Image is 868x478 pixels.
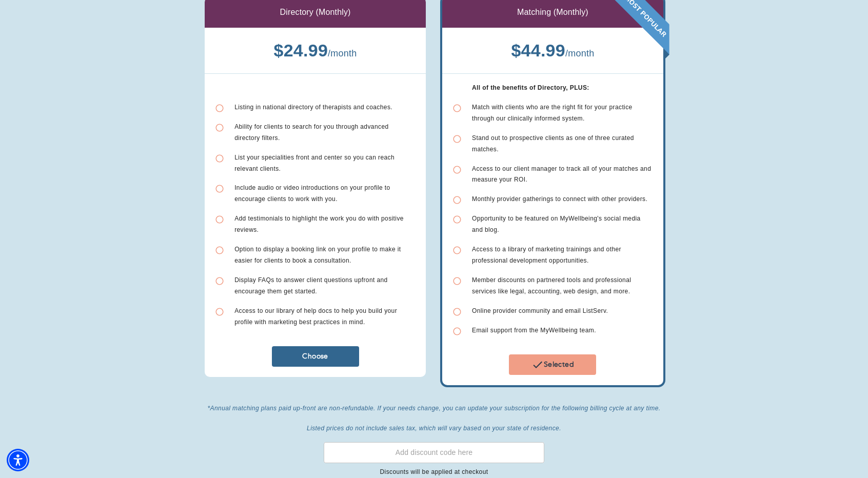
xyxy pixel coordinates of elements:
span: Stand out to prospective clients as one of three curated matches. [472,134,634,153]
div: Accessibility Menu [7,449,29,471]
p: Directory (Monthly) [280,6,351,18]
span: Include audio or video introductions on your profile to encourage clients to work with you. [234,184,390,203]
span: Display FAQs to answer client questions upfront and encourage them get started. [234,276,388,295]
button: Choose [272,346,359,367]
button: Selected [509,354,596,375]
i: *Annual matching plans paid up-front are non-refundable. If your needs change, you can update you... [208,405,661,432]
span: Match with clients who are the right fit for your practice through our clinically informed system. [472,104,633,122]
span: Monthly provider gatherings to connect with other providers. [472,195,647,203]
p: Discounts will be applied at checkout [380,467,488,477]
span: Online provider community and email ListServ. [472,307,608,314]
span: Member discounts on partnered tools and professional services like legal, accounting, web design,... [472,276,631,295]
span: Access to our library of help docs to help you build your profile with marketing best practices i... [234,307,397,326]
span: / month [328,48,357,58]
span: / month [565,48,595,58]
span: Choose [276,351,355,361]
span: List your specialities front and center so you can reach relevant clients. [234,154,394,172]
b: $ 44.99 [511,41,565,60]
span: Listing in national directory of therapists and coaches. [234,104,392,111]
b: $ 24.99 [274,41,328,60]
span: Selected [513,358,592,371]
span: Email support from the MyWellbeing team. [472,327,596,334]
span: Opportunity to be featured on MyWellbeing's social media and blog. [472,215,641,233]
span: Access to our client manager to track all of your matches and measure your ROI. [472,165,651,184]
b: All of the benefits of Directory, PLUS: [472,84,589,91]
span: Ability for clients to search for you through advanced directory filters. [234,123,388,142]
p: Matching (Monthly) [517,6,588,18]
input: Add discount code here [324,442,545,463]
span: Option to display a booking link on your profile to make it easier for clients to book a consulta... [234,246,401,264]
span: Add testimonials to highlight the work you do with positive reviews. [234,215,404,233]
span: Access to a library of marketing trainings and other professional development opportunities. [472,246,621,264]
